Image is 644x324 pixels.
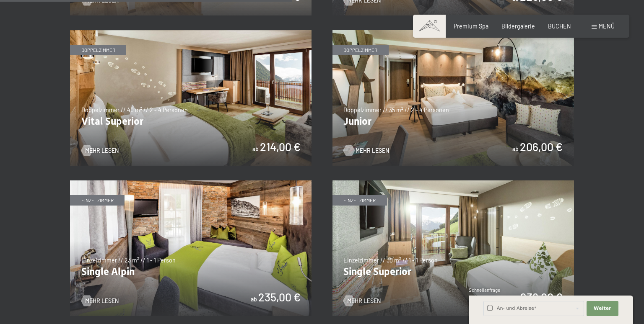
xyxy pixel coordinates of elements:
a: Mehr Lesen [343,147,381,155]
a: BUCHEN [548,23,571,30]
img: Junior [332,30,574,166]
span: Weiter [594,305,611,312]
a: Single Superior [332,180,574,185]
a: Mehr Lesen [343,297,381,305]
span: Mehr Lesen [356,147,389,155]
a: Bildergalerie [501,23,535,30]
a: Mehr Lesen [81,297,119,305]
img: Single Superior [332,180,574,316]
a: Junior [332,30,574,35]
a: Mehr Lesen [81,147,119,155]
img: Vital Superior [70,30,312,166]
span: Mehr Lesen [347,297,381,305]
button: Weiter [587,301,618,316]
a: Premium Spa [454,23,488,30]
a: Single Alpin [70,180,312,185]
span: Mehr Lesen [85,297,119,305]
span: Schnellanfrage [469,287,500,293]
span: Menü [599,23,615,30]
a: Vital Superior [70,30,312,35]
img: Single Alpin [70,180,312,316]
span: Mehr Lesen [85,147,119,155]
